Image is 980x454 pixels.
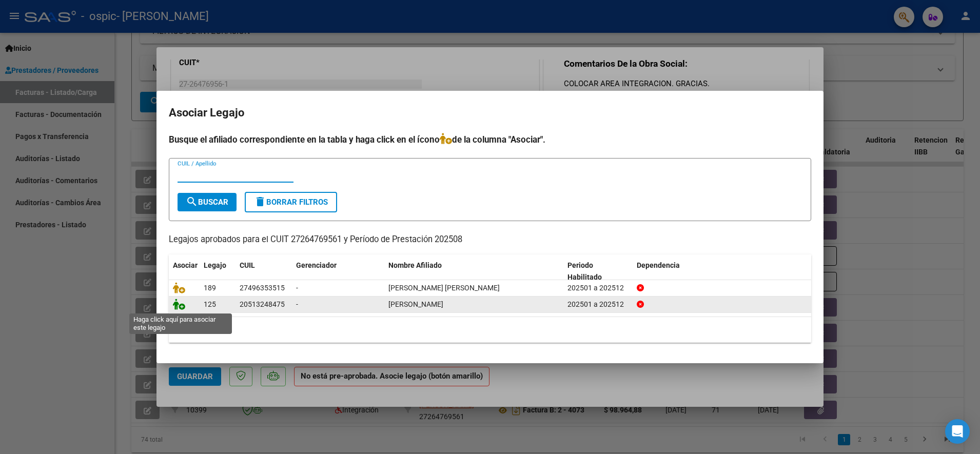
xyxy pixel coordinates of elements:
h4: Busque el afiliado correspondiente en la tabla y haga click en el ícono de la columna "Asociar". [169,133,811,146]
span: 189 [204,284,216,292]
span: Nombre Afiliado [388,261,442,269]
div: 20513248475 [240,299,285,310]
mat-icon: delete [254,195,266,208]
span: Borrar Filtros [254,198,328,207]
span: ESPINOSA BENJAMIN [388,300,443,308]
span: Buscar [186,198,228,207]
datatable-header-cell: Asociar [169,254,200,288]
datatable-header-cell: Gerenciador [292,254,384,288]
span: Dependencia [637,261,680,269]
span: Asociar [173,261,198,269]
div: 2 registros [169,317,811,343]
p: Legajos aprobados para el CUIT 27264769561 y Período de Prestación 202508 [169,233,811,246]
span: - [296,284,298,292]
span: CUIL [240,261,255,269]
span: 125 [204,300,216,308]
button: Buscar [178,193,237,211]
span: Gerenciador [296,261,337,269]
span: QUINTEROS ABIGAIL ZAMIRA [388,284,500,292]
div: 27496353515 [240,282,285,294]
datatable-header-cell: CUIL [236,254,292,288]
div: 202501 a 202512 [567,282,629,294]
datatable-header-cell: Nombre Afiliado [384,254,563,288]
span: Legajo [204,261,226,269]
datatable-header-cell: Periodo Habilitado [563,254,633,288]
h2: Asociar Legajo [169,103,811,123]
div: 202501 a 202512 [567,299,629,310]
button: Borrar Filtros [245,192,337,212]
mat-icon: search [186,195,198,208]
datatable-header-cell: Dependencia [633,254,812,288]
datatable-header-cell: Legajo [200,254,236,288]
span: - [296,300,298,308]
div: Open Intercom Messenger [945,419,970,444]
span: Periodo Habilitado [567,261,602,281]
